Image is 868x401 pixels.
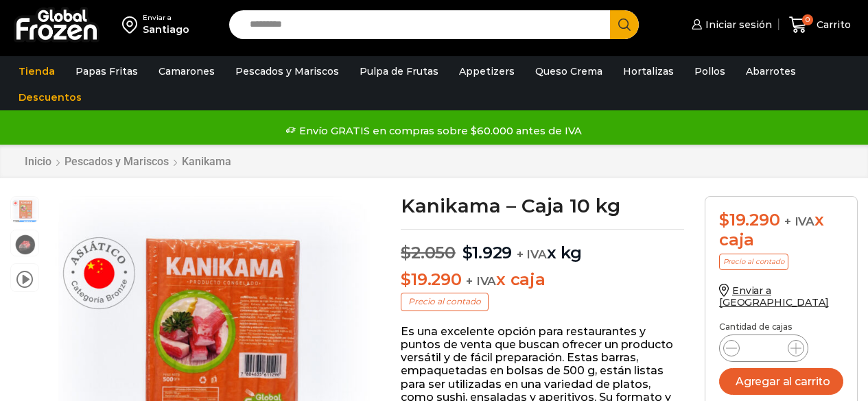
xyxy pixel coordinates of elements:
h1: Kanikama – Caja 10 kg [401,196,684,215]
input: Product quantity [751,339,777,358]
span: $ [401,243,411,263]
a: Inicio [24,155,52,168]
button: Search button [610,10,639,39]
p: Precio al contado [719,254,788,270]
a: Hortalizas [616,58,681,84]
span: $ [719,210,729,230]
div: Enviar a [143,13,189,23]
bdi: 19.290 [719,210,779,230]
span: Carrito [813,18,851,32]
span: $ [462,243,473,263]
a: Pollos [688,58,732,84]
a: Abarrotes [739,58,803,84]
a: Camarones [152,58,222,84]
span: + IVA [466,274,496,288]
div: x caja [719,210,843,250]
span: kanikama [11,197,38,224]
span: + IVA [517,247,547,261]
p: x caja [401,270,684,290]
p: x kg [401,229,684,263]
div: Santiago [143,23,189,36]
bdi: 1.929 [462,243,513,263]
button: Agregar al carrito [719,368,843,395]
a: Enviar a [GEOGRAPHIC_DATA] [719,284,829,308]
a: Descuentos [12,84,89,110]
a: Pescados y Mariscos [228,58,346,84]
a: Kanikama [181,155,232,168]
nav: Breadcrumb [24,155,232,168]
span: $ [401,269,411,289]
bdi: 2.050 [401,243,456,263]
p: Cantidad de cajas [719,322,843,332]
span: kanikama [11,230,38,258]
a: Pulpa de Frutas [353,58,445,84]
span: 0 [802,14,813,25]
img: address-field-icon.svg [122,13,143,36]
a: Tienda [12,58,62,84]
span: + IVA [784,215,814,228]
p: Precio al contado [401,293,489,311]
a: 0 Carrito [786,9,854,41]
bdi: 19.290 [401,269,461,289]
a: Pescados y Mariscos [64,155,169,168]
a: Queso Crema [528,58,609,84]
span: Iniciar sesión [702,18,772,32]
a: Appetizers [452,58,521,84]
a: Papas Fritas [69,58,145,84]
a: Iniciar sesión [688,11,772,38]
